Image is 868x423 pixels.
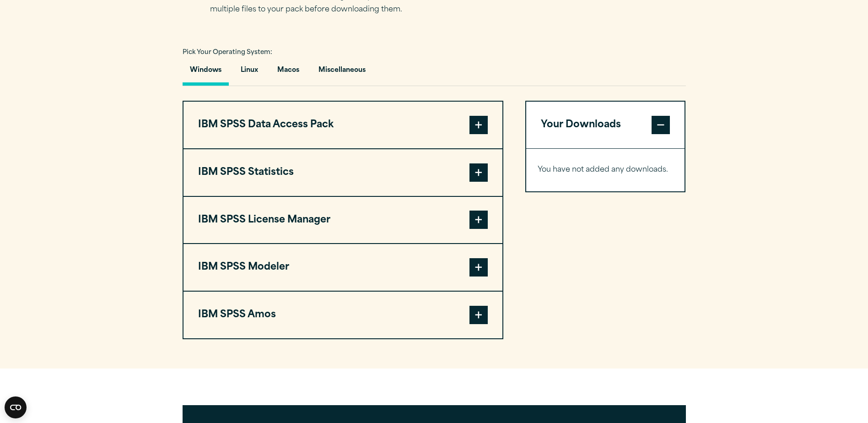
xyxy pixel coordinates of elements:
[183,197,502,244] button: IBM SPSS License Manager
[526,102,685,148] button: Your Downloads
[183,149,502,196] button: IBM SPSS Statistics
[233,60,265,86] button: Linux
[538,163,674,177] p: You have not added any downloads.
[183,49,272,55] span: Pick Your Operating System:
[5,396,27,418] button: Open CMP widget
[270,60,307,86] button: Macos
[183,102,502,148] button: IBM SPSS Data Access Pack
[526,148,685,191] div: Your Downloads
[183,244,502,291] button: IBM SPSS Modeler
[183,60,229,86] button: Windows
[311,60,373,86] button: Miscellaneous
[183,292,502,338] button: IBM SPSS Amos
